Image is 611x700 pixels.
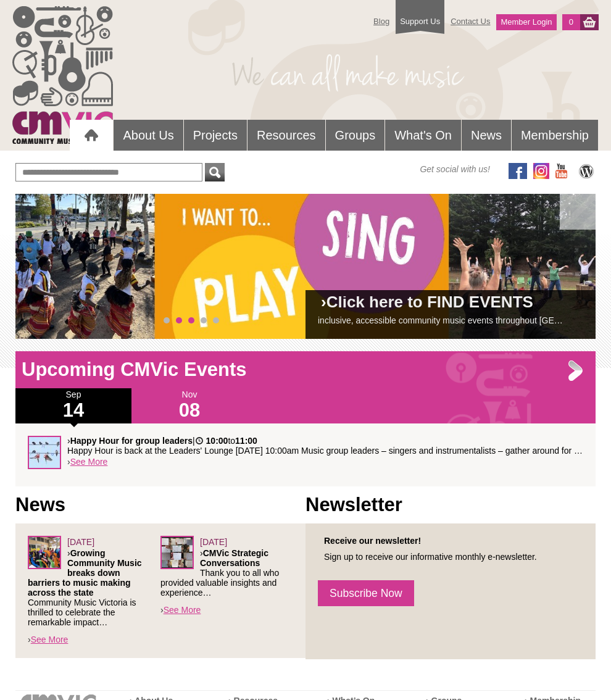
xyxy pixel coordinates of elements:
a: Resources [247,120,325,151]
span: [DATE] [67,537,94,547]
img: CMVic Blog [577,163,596,179]
h1: 08 [131,401,247,420]
a: Click here to FIND EVENTS [326,293,533,311]
a: Projects [184,120,247,151]
img: Happy_Hour_sq.jpg [28,436,61,469]
div: Nov [131,388,247,423]
div: › [160,536,293,616]
div: Sep [15,388,131,423]
h2: › [318,296,583,314]
a: Subscribe Now [318,580,414,606]
strong: 10:00 [206,436,228,446]
img: icon-instagram.png [533,163,549,179]
img: Leaders-Forum_sq.png [160,536,194,569]
a: Blog [367,10,396,32]
strong: CMVic Strategic Conversations [200,548,268,568]
a: Member Login [496,14,556,30]
h1: 14 [15,401,131,420]
strong: Happy Hour for group leaders [70,436,193,446]
div: › [28,436,583,474]
a: See More [70,457,108,467]
a: About Us [114,120,183,151]
h1: News [15,493,305,517]
span: Get social with us! [420,163,490,175]
span: [DATE] [200,537,227,547]
strong: 11:00 [235,436,257,446]
p: › | to Happy Hour is back at the Leaders' Lounge [DATE] 10:00am Music group leaders – singers and... [67,436,583,456]
a: News [462,120,511,151]
a: See More [31,635,69,644]
a: Contact Us [444,10,496,32]
a: 0 [562,14,580,30]
p: › Community Music Victoria is thrilled to celebrate the remarkable impact… [28,548,160,627]
strong: Receive our newsletter! [324,536,421,546]
strong: Growing Community Music breaks down barriers to music making across the state [28,548,142,598]
p: Sign up to receive our informative monthly e-newsletter. [318,552,583,562]
a: Groups [326,120,385,151]
h1: Newsletter [305,493,596,517]
a: See More [164,605,201,615]
h1: Upcoming CMVic Events [15,357,596,382]
p: › Thank you to all who provided valuable insights and experience… [160,548,293,598]
div: › [28,536,160,646]
img: cmvic_logo.png [12,6,113,144]
a: Membership [512,120,598,151]
a: What's On [385,120,461,151]
img: Screenshot_2025-06-03_at_4.38.34%E2%80%AFPM.png [28,536,61,569]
